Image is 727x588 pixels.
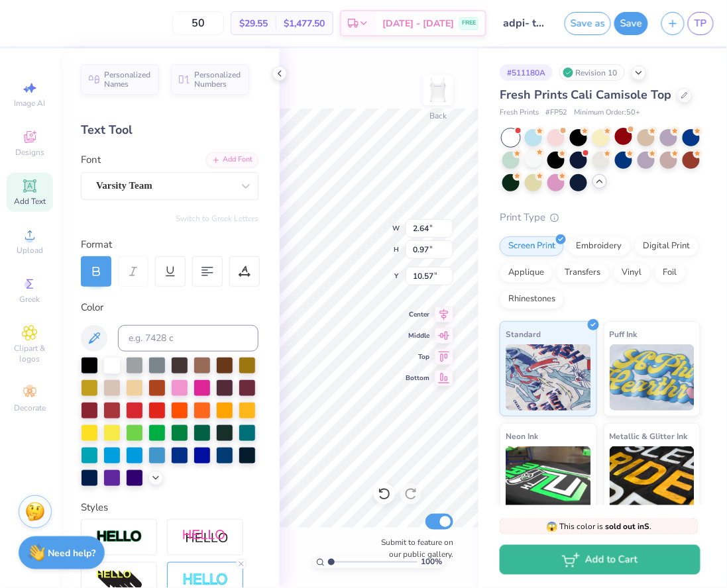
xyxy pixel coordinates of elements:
[500,64,553,81] div: # 511180A
[81,237,260,252] div: Format
[559,64,625,81] div: Revision 10
[614,12,648,35] button: Save
[406,310,429,319] span: Center
[506,446,591,513] img: Neon Ink
[176,213,258,224] button: Switch to Greek Letters
[81,300,258,315] div: Color
[382,17,454,30] span: [DATE] - [DATE]
[206,152,258,168] div: Add Font
[500,236,564,256] div: Screen Print
[500,87,672,103] span: Fresh Prints Cali Camisole Top
[500,107,539,119] span: Fresh Prints
[14,403,46,413] span: Decorate
[547,520,652,532] span: This color is .
[500,545,700,575] button: Add to Cart
[506,429,538,443] span: Neon Ink
[493,10,558,36] input: Untitled Design
[239,17,268,30] span: $29.55
[547,520,558,533] span: 😱
[15,147,44,158] span: Designs
[48,547,96,560] strong: Need help?
[500,263,553,283] div: Applique
[565,12,611,35] button: Save as
[425,77,451,103] img: Back
[406,331,429,340] span: Middle
[545,107,568,119] span: # FP52
[614,263,651,283] div: Vinyl
[610,327,638,341] span: Puff Ink
[172,11,224,35] input: – –
[429,110,447,122] div: Back
[506,344,591,411] img: Standard
[17,245,43,256] span: Upload
[81,121,258,139] div: Text Tool
[182,573,229,588] img: Negative Space
[688,12,714,35] a: TP
[194,70,241,89] span: Personalized Numbers
[557,263,610,283] div: Transfers
[655,263,686,283] div: Foil
[182,529,229,546] img: Shadow
[96,530,142,545] img: Stroke
[104,70,151,89] span: Personalized Names
[500,289,564,309] div: Rhinestones
[374,536,453,560] label: Submit to feature on our public gallery.
[14,196,46,207] span: Add Text
[406,352,429,362] span: Top
[500,210,700,225] div: Print Type
[15,98,46,109] span: Image AI
[20,294,40,305] span: Greek
[421,556,442,568] span: 100 %
[695,16,707,31] span: TP
[506,327,541,341] span: Standard
[406,373,429,383] span: Bottom
[81,152,101,168] label: Font
[610,446,695,513] img: Metallic & Glitter Ink
[81,500,258,515] div: Styles
[575,107,641,119] span: Minimum Order: 50 +
[462,19,476,28] span: FREE
[606,521,650,532] strong: sold out in S
[7,343,53,364] span: Clipart & logos
[568,236,631,256] div: Embroidery
[118,325,258,352] input: e.g. 7428 c
[610,344,695,411] img: Puff Ink
[284,17,325,30] span: $1,477.50
[635,236,699,256] div: Digital Print
[610,429,688,443] span: Metallic & Glitter Ink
